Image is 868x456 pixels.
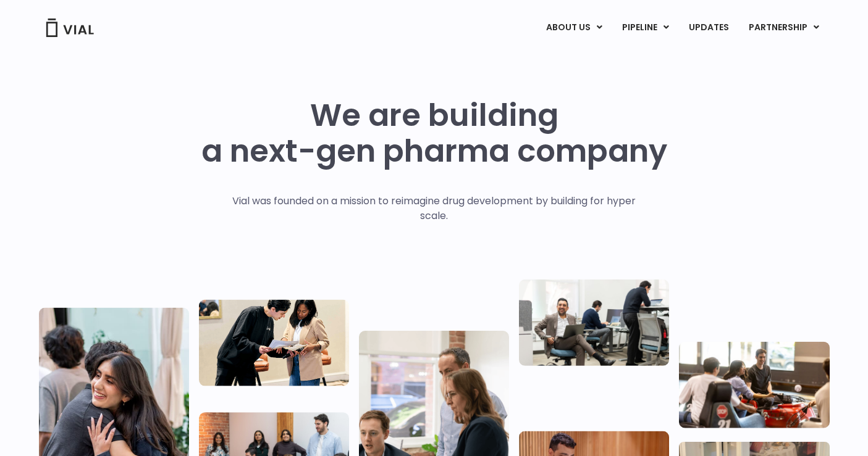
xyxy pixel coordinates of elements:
a: ABOUT USMenu Toggle [536,17,612,38]
h1: We are building a next-gen pharma company [201,97,667,169]
img: Three people working in an office [519,279,669,365]
a: UPDATES [679,17,738,38]
a: PIPELINEMenu Toggle [612,17,678,38]
img: Two people looking at a paper talking. [199,299,349,386]
p: Vial was founded on a mission to reimagine drug development by building for hyper scale. [219,194,649,223]
img: Vial Logo [45,19,95,37]
img: Group of people playing whirlyball [679,341,829,428]
a: PARTNERSHIPMenu Toggle [739,17,829,38]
